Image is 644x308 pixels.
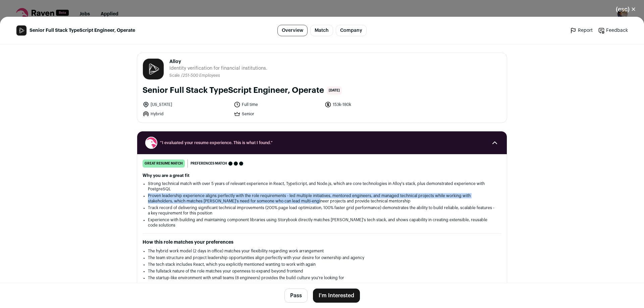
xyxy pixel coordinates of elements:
a: Feedback [598,27,628,34]
a: Match [310,25,333,36]
button: Pass [284,289,308,303]
a: Company [336,25,367,36]
span: Alloy [169,58,267,65]
li: The hybrid work model (2 days in office) matches your flexibility regarding work arrangement [148,248,496,254]
span: 251-500 Employees [183,73,220,77]
li: 153k-180k [325,101,412,108]
li: Scale [169,73,181,78]
li: / [181,73,220,78]
li: Full time [234,101,321,108]
li: Track record of delivering significant technical improvements (200% page load optimization, 100% ... [148,205,496,216]
img: d7722ef16e4bf543661a87cab42ed8f6f7dec1fe8d71afcc596382b4af0c6e4d.jpg [143,59,164,79]
li: Hybrid [143,111,230,117]
span: [DATE] [327,86,342,95]
li: The fullstack nature of the role matches your openness to expand beyond frontend [148,268,496,274]
li: Experience with building and maintaining component libraries using Storybook directly matches [PE... [148,217,496,228]
span: Identity verification for financial institutions. [169,65,267,72]
img: d7722ef16e4bf543661a87cab42ed8f6f7dec1fe8d71afcc596382b4af0c6e4d.jpg [16,25,26,36]
div: great resume match [143,160,185,168]
span: Senior Full Stack TypeScript Engineer, Operate [30,27,135,34]
li: Senior [234,111,321,117]
li: Proven leadership experience aligns perfectly with the role requirements - led multiple initiativ... [148,193,496,204]
button: I'm Interested [313,289,360,303]
li: The tech stack includes React, which you explicitly mentioned wanting to work with again [148,262,496,267]
span: Preferences match [191,160,227,167]
h2: How this role matches your preferences [143,239,501,246]
li: Strong technical match with over 5 years of relevant experience in React, TypeScript, and Node.js... [148,181,496,192]
h2: Why you are a great fit [143,173,501,178]
li: The team structure and project leadership opportunities align perfectly with your desire for owne... [148,255,496,260]
button: Close modal [608,2,644,17]
li: The startup-like environment with small teams (8 engineers) provides the build culture you're loo... [148,275,496,281]
a: Overview [277,25,308,36]
span: “I evaluated your resume experience. This is what I found.” [160,140,484,145]
a: Report [570,27,593,34]
li: [US_STATE] [143,101,230,108]
h1: Senior Full Stack TypeScript Engineer, Operate [143,85,324,96]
